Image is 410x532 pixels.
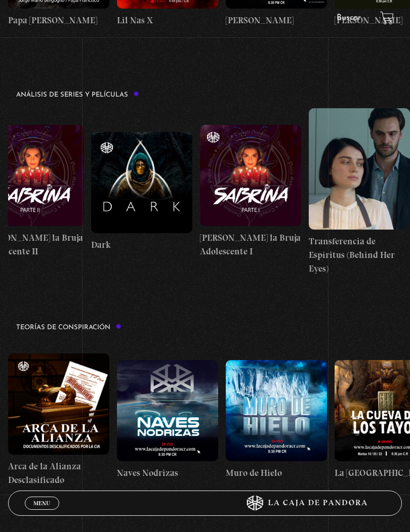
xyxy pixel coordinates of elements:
[16,91,139,98] h3: Análisis de series y películas
[337,14,361,22] a: Buscar
[226,14,327,27] h4: [PERSON_NAME]
[30,509,54,516] span: Cerrar
[8,460,109,487] h4: Arca de la Alianza Desclasificado
[117,341,218,500] a: Naves Nodrizas
[226,466,327,480] h4: Muro de Hielo
[200,108,301,276] a: [PERSON_NAME] la Bruja Adolescente I
[16,324,121,331] h3: Teorías de Conspiración
[91,108,192,276] a: Dark
[91,238,192,252] h4: Dark
[309,108,410,276] a: Transferencia de Espíritus (Behind Her Eyes)
[8,341,109,500] a: Arca de la Alianza Desclasificado
[8,14,109,27] h4: Papa [PERSON_NAME]
[226,341,327,500] a: Muro de Hielo
[200,231,301,258] h4: [PERSON_NAME] la Bruja Adolescente I
[117,466,218,480] h4: Naves Nodrizas
[33,500,50,506] span: Menu
[309,235,410,276] h4: Transferencia de Espíritus (Behind Her Eyes)
[380,11,394,25] a: View your shopping cart
[117,14,218,27] h4: Lil Nas X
